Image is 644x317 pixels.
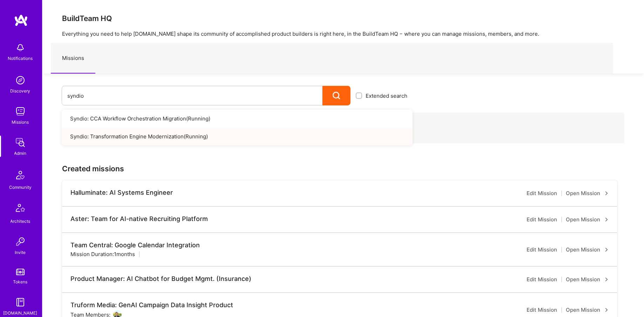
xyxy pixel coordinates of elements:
a: Edit Mission [527,275,557,284]
div: Admin [14,150,27,157]
a: Edit Mission [527,215,557,224]
input: What type of mission are you looking for? [67,87,317,105]
a: Edit Mission [527,306,557,314]
div: Community [9,184,32,191]
a: Open Mission [566,275,609,284]
img: admin teamwork [13,136,27,150]
div: Missions [12,118,29,126]
i: icon ArrowRight [605,277,609,282]
h3: Created missions [62,164,624,173]
a: Syndio: CCA Workflow Orchestration Migration(Running) [62,110,413,128]
div: Mission Duration: 1 months [70,250,135,258]
div: Halluminate: AI Systems Engineer [70,189,173,197]
i: icon ArrowRight [605,248,609,252]
i: icon ArrowRight [605,218,609,222]
a: Missions [51,43,95,74]
img: Invite [13,235,27,249]
div: Aster: Team for AI-native Recruiting Platform [70,215,208,223]
img: logo [14,14,28,27]
div: Product Manager: AI Chatbot for Budget Mgmt. (Insurance) [70,275,251,283]
a: Edit Mission [527,246,557,254]
p: Everything you need to help [DOMAIN_NAME] shape its community of accomplished product builders is... [62,30,624,37]
img: teamwork [13,104,27,118]
span: Extended search [366,92,407,99]
div: Architects [11,218,30,225]
div: Notifications [8,55,33,62]
img: bell [13,41,27,55]
a: Open Mission [566,215,609,224]
a: Open Mission [566,189,609,198]
i: icon ArrowRight [605,191,609,195]
img: discovery [13,73,27,87]
img: guide book [13,295,27,309]
div: Team Central: Google Calendar Integration [70,241,200,249]
div: [DOMAIN_NAME] [4,309,38,317]
a: Syndio: Transformation Engine Modernization(Running) [62,128,413,145]
h3: BuildTeam HQ [62,14,624,23]
a: Open Mission [566,246,609,254]
a: Open Mission [566,306,609,314]
img: tokens [16,269,25,275]
img: Community [12,167,29,184]
img: Architects [12,201,29,218]
i: icon Search [333,92,341,100]
i: icon ArrowRight [605,308,609,312]
div: Truform Media: GenAI Campaign Data Insight Product [70,301,233,309]
div: Invite [15,249,26,256]
div: Discovery [11,87,30,95]
a: Edit Mission [527,189,557,198]
div: Tokens [13,278,28,285]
